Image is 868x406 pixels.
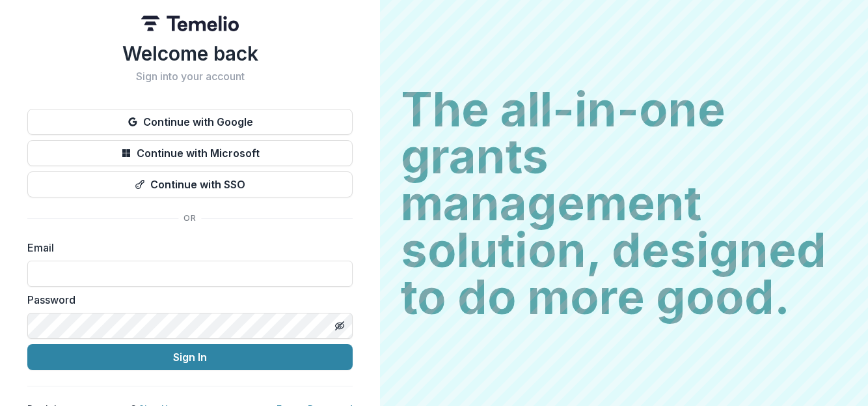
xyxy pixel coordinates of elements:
button: Toggle password visibility [329,315,350,336]
button: Continue with SSO [27,171,353,197]
button: Sign In [27,344,353,370]
label: Password [27,292,345,308]
h1: Welcome back [27,42,353,65]
label: Email [27,240,345,255]
img: Temelio [141,16,239,31]
button: Continue with Microsoft [27,140,353,166]
button: Continue with Google [27,109,353,135]
h2: Sign into your account [27,70,353,83]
